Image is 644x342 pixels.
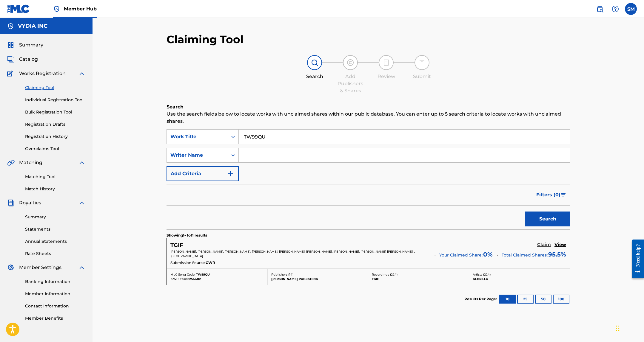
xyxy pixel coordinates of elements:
button: 100 [553,295,569,304]
button: 50 [535,295,551,304]
p: Publishers ( 14 ) [271,272,365,277]
button: 10 [499,295,516,304]
img: expand [78,264,85,271]
img: step indicator icon for Submit [418,59,426,66]
button: 25 [517,295,534,304]
span: MLC Song Code: [170,273,195,276]
span: Submission Source: [170,260,206,265]
span: ISWC: [170,277,179,281]
div: Drag [616,319,620,337]
img: help [612,5,619,13]
p: Use the search fields below to locate works with unclaimed shares within our public database. You... [167,111,570,125]
img: Catalog [7,56,14,63]
span: Royalties [19,199,41,206]
div: Writer Name [170,152,224,159]
a: Bulk Registration Tool [25,109,85,115]
span: 95.5 % [548,250,566,259]
img: 9d2ae6d4665cec9f34b9.svg [227,170,234,177]
h5: Claim [537,242,551,248]
a: Statements [25,226,85,232]
img: step indicator icon for Add Publishers & Shares [347,59,354,66]
img: filter [561,193,566,197]
img: MLC Logo [7,4,30,13]
img: search [596,5,603,13]
a: Matching Tool [25,174,85,180]
img: Member Settings [7,264,14,271]
div: User Menu [625,3,637,15]
a: CatalogCatalog [7,56,38,63]
img: expand [78,70,85,77]
button: Add Criteria [167,166,239,181]
span: Member Hub [64,5,97,12]
img: expand [78,199,85,206]
span: TW99QU [196,273,210,276]
span: Your Claimed Share: [439,252,483,258]
span: [PERSON_NAME], [PERSON_NAME], [PERSON_NAME], [PERSON_NAME], [PERSON_NAME], [PERSON_NAME], [PERSON... [170,250,415,258]
a: Public Search [594,3,606,15]
a: Individual Registration Tool [25,97,85,103]
a: Summary [25,214,85,220]
h2: Claiming Tool [167,33,244,46]
h5: VYDIA INC [18,23,47,29]
p: Artists ( 224 ) [473,272,566,277]
img: Matching [7,159,15,166]
a: Banking Information [25,279,85,285]
button: Search [525,212,570,226]
img: Accounts [7,23,14,30]
p: Showing 1 - 1 of 1 results [167,233,207,238]
iframe: Chat Widget [614,313,644,342]
span: Member Settings [19,264,61,271]
p: GLORILLA [473,277,566,281]
a: Overclaims Tool [25,146,85,152]
img: step indicator icon for Search [311,59,318,66]
div: Review [371,73,401,80]
h5: View [554,242,566,248]
span: CWR [206,260,215,265]
a: Member Information [25,291,85,297]
span: Total Claimed Shares: [502,252,548,258]
h5: TGIF [170,242,183,249]
img: Summary [7,41,14,49]
p: Recordings ( 224 ) [372,272,465,277]
div: Work Title [170,133,224,140]
span: Matching [19,159,42,166]
span: Summary [19,41,43,49]
a: Registration History [25,133,85,140]
a: Rate Sheets [25,251,85,257]
a: Member Benefits [25,315,85,321]
p: Results Per Page: [464,296,498,302]
a: Annual Statements [25,238,85,245]
a: Registration Drafts [25,121,85,128]
div: Search [300,73,329,80]
span: Catalog [19,56,38,63]
div: Submit [407,73,437,80]
p: TGIF [372,277,465,281]
img: Royalties [7,199,14,206]
a: SummarySummary [7,41,43,49]
p: [PERSON_NAME] PUBLISHING [271,277,365,281]
img: Top Rightsholder [53,5,60,13]
a: Contact Information [25,303,85,309]
a: View [554,242,566,248]
h6: Search [167,103,570,111]
span: 0 % [483,250,493,259]
a: Match History [25,186,85,192]
img: expand [78,159,85,166]
form: Search Form [167,129,570,229]
div: Help [609,3,621,15]
img: step indicator icon for Review [383,59,390,66]
button: Filters (0) [533,187,570,202]
a: Claiming Tool [25,85,85,91]
span: Works Registration [19,70,66,77]
div: Add Publishers & Shares [335,73,365,94]
img: Works Registration [7,70,15,77]
span: T3286254482 [180,277,201,281]
iframe: Resource Center [627,235,644,283]
span: Filters ( 0 ) [536,191,560,198]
